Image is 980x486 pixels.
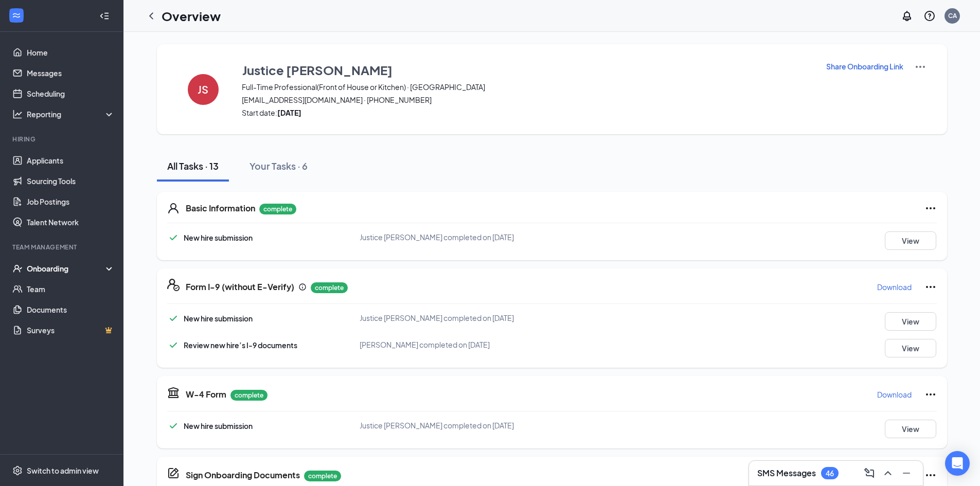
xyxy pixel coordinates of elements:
span: Start date: [242,107,813,118]
h3: SMS Messages [757,467,816,479]
span: Review new hire’s I-9 documents [184,340,297,350]
p: complete [311,282,348,293]
a: Talent Network [27,212,115,232]
span: Justice [PERSON_NAME] completed on [DATE] [360,421,514,430]
button: Justice [PERSON_NAME] [242,61,813,79]
div: Your Tasks · 6 [250,159,308,172]
h4: JS [198,86,208,93]
p: Download [877,389,912,400]
svg: Checkmark [167,312,180,325]
span: Justice [PERSON_NAME] completed on [DATE] [360,232,514,242]
p: Share Onboarding Link [826,61,903,71]
svg: Checkmark [167,420,180,432]
p: complete [304,471,341,481]
svg: UserCheck [12,263,23,274]
button: JS [177,61,229,118]
span: Justice [PERSON_NAME] completed on [DATE] [360,313,514,322]
button: Minimize [898,465,915,481]
span: [EMAIL_ADDRESS][DOMAIN_NAME] · [PHONE_NUMBER] [242,95,813,105]
svg: Checkmark [167,231,180,244]
svg: ComposeMessage [863,467,876,479]
button: Download [877,386,912,403]
svg: FormI9EVerifyIcon [167,279,180,291]
a: SurveysCrown [27,320,115,340]
div: Open Intercom Messenger [945,451,970,476]
div: All Tasks · 13 [167,159,219,172]
h5: Sign Onboarding Documents [186,470,300,481]
svg: WorkstreamLogo [11,10,22,21]
button: View [885,312,936,331]
div: 46 [826,469,834,478]
a: Sourcing Tools [27,171,115,191]
svg: Ellipses [924,281,937,293]
svg: Notifications [901,10,913,22]
div: Onboarding [27,263,106,274]
svg: Analysis [12,109,23,119]
span: New hire submission [184,421,253,430]
svg: CompanyDocumentIcon [167,467,180,479]
svg: ChevronUp [882,467,894,479]
svg: TaxGovernmentIcon [167,386,180,399]
button: View [885,339,936,357]
button: View [885,231,936,250]
h5: W-4 Form [186,389,226,400]
svg: Minimize [900,467,913,479]
div: Team Management [12,243,113,251]
svg: ChevronLeft [145,10,157,22]
a: Messages [27,63,115,83]
svg: QuestionInfo [923,10,936,22]
svg: Checkmark [167,339,180,351]
div: CA [948,11,957,20]
a: Team [27,279,115,299]
svg: Ellipses [924,469,937,481]
button: ComposeMessage [861,465,878,481]
svg: Info [298,283,307,291]
img: More Actions [914,61,926,73]
svg: Collapse [99,11,110,21]
a: Applicants [27,150,115,171]
svg: Ellipses [924,202,937,214]
h3: Justice [PERSON_NAME] [242,61,393,79]
button: Share Onboarding Link [826,61,904,72]
div: Reporting [27,109,115,119]
strong: [DATE] [277,108,301,117]
svg: Ellipses [924,388,937,401]
div: Switch to admin view [27,465,99,476]
svg: Settings [12,465,23,476]
button: View [885,420,936,438]
span: New hire submission [184,314,253,323]
span: New hire submission [184,233,253,242]
a: Home [27,42,115,63]
span: Full-Time Professional(Front of House or Kitchen) · [GEOGRAPHIC_DATA] [242,82,813,92]
a: Documents [27,299,115,320]
span: [PERSON_NAME] completed on [DATE] [360,340,490,349]
h5: Form I-9 (without E-Verify) [186,281,294,293]
p: complete [259,204,296,214]
button: Download [877,279,912,295]
svg: User [167,202,180,214]
h1: Overview [162,7,221,25]
h5: Basic Information [186,203,255,214]
p: complete [230,390,268,401]
a: Scheduling [27,83,115,104]
button: ChevronUp [880,465,896,481]
p: Download [877,282,912,292]
div: Hiring [12,135,113,143]
a: Job Postings [27,191,115,212]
